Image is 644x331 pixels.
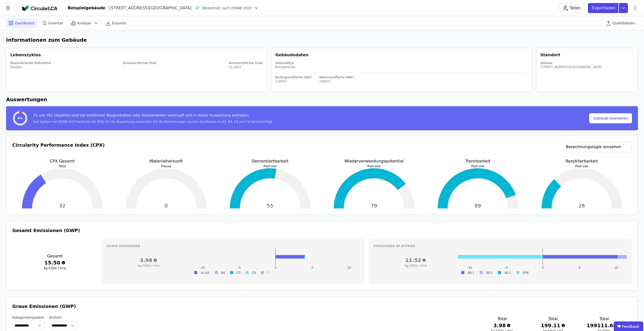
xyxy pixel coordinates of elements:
div: [STREET_ADDRESS][GEOGRAPHIC_DATA] [540,65,602,69]
h3: Gesamt [12,253,97,259]
span: Inventar [48,21,63,26]
div: [STREET_ADDRESS][GEOGRAPHIC_DATA] [105,5,192,11]
h3: 199.11 [536,322,571,329]
span: Dashboard [15,21,34,26]
h6: Informationen zum Gebäude [6,36,638,44]
p: CPX Gesamt [12,158,112,164]
div: Vorrausichtlicher Start [123,61,156,65]
p: Demontiertbarkeit [220,158,320,164]
div: 1000m² [319,79,354,83]
p: Post-Use [220,164,320,168]
div: Beispielgebäude [68,5,105,11]
h3: Total [485,316,519,322]
span: Exporte [112,21,126,26]
h3: 11.52 [374,257,458,264]
h3: Graue Emissionen (GWP) [12,303,632,310]
h3: kg CO2e / m²a [12,266,97,270]
div: Bevorstehende Maßnahme [10,61,51,65]
h6: Auswertungen [6,96,638,103]
div: Adresse [540,61,602,65]
h3: Emissionen im betrieb [374,244,627,248]
label: Kategoriensystem [12,315,44,320]
label: Einheit [49,315,77,320]
div: Gebäudetyp [275,61,528,65]
h3: 3.98 [106,257,191,264]
p: Trennbarkeit [428,158,528,164]
span: Berechnet nach DGNB 2023 [202,6,252,11]
button: Gebäude bearbeiten [589,113,632,123]
div: Bruttogrundfläche (BGF) [275,75,312,79]
p: Rezyklierbarkeit [532,158,632,164]
p: Total [12,164,112,168]
h3: 3.98 [485,322,519,329]
h3: 199111.64 [587,322,622,329]
h3: Total [536,316,571,322]
p: Post-Use [324,164,424,168]
p: Post-Use [428,164,528,168]
div: 31 von 701 Objekten sind mit konformen Bauprodukten oder Komponenten verknüpft und in dieser Ausw... [33,113,273,120]
h3: Total [587,316,622,322]
h3: kg CO2e / m²a [374,264,458,268]
div: Bürogebäude [275,65,528,69]
span: 4% [18,116,23,120]
div: Standort [540,52,560,58]
span: Quelldateien [613,21,635,26]
div: -- [123,65,156,69]
div: Neubau [10,65,51,69]
div: 1100m² [275,79,312,83]
img: Concular [22,5,57,11]
h3: Circularity Performance Index (CPX) [12,142,105,158]
div: Das System hat DGNB 2023 konforme A2 EPDs für die Auswertung verwendet. Für die Berechnungen wurd... [33,120,273,124]
div: Lebenszyklus [10,52,41,58]
p: Preuse [116,164,216,168]
h3: Graue Emissionen [106,244,359,248]
div: 12.2023 [228,65,263,69]
p: Exportieren [592,5,616,11]
a: Berechnungslogik einsehen [563,142,632,152]
h3: kg CO2e / m²a [106,264,191,268]
p: Materialherkunft [116,158,216,164]
div: Gebäudedaten [275,52,532,58]
div: Vorrausichtliches Ende [228,61,263,65]
p: Post-Use [532,164,632,168]
h3: Gesamt Emissionen (GWP) [12,227,632,234]
p: Wiederverwendungspotential [324,158,424,164]
div: Nettoraumfläche (NRF) [319,75,354,79]
h3: 15.50 [12,259,97,266]
span: Analyse [77,21,91,26]
button: Teilen [559,3,585,13]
